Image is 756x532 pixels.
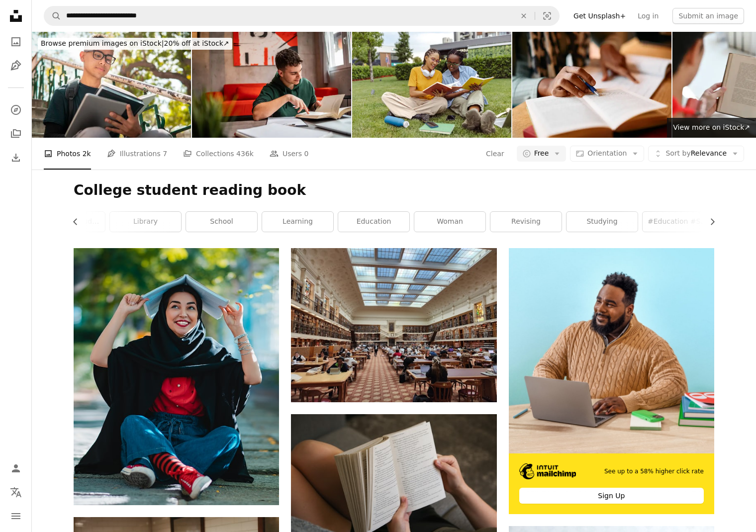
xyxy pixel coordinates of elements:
[509,248,714,514] a: See up to a 58% higher click rateSign Up
[74,181,714,199] h1: College student reading book
[534,149,549,159] span: Free
[509,248,714,453] img: file-1722962830841-dea897b5811bimage
[535,6,559,25] button: Visual search
[192,32,351,138] img: A young teenage student is studying at home
[6,56,26,76] a: Illustrations
[32,32,191,138] img: Asian teenager, student sitting on stairs and reading a book at day time.
[186,212,257,232] a: school
[485,146,505,162] button: Clear
[519,463,576,479] img: file-1690386555781-336d1949dad1image
[672,8,744,24] button: Submit an image
[291,321,496,330] a: a large library filled with lots of books
[41,39,164,47] span: Browse premium images on iStock |
[414,212,485,232] a: woman
[513,6,535,25] button: Clear
[567,8,632,24] a: Get Unsplash+
[6,124,26,144] a: Collections
[338,212,409,232] a: education
[236,148,254,159] span: 436k
[512,32,671,138] img: Close-up of African American woman doing some research in a library.
[517,146,567,162] button: Free
[665,149,690,157] span: Sort by
[6,148,26,168] a: Download History
[604,467,704,476] span: See up to a 58% higher click rate
[567,212,638,232] a: studying
[665,149,727,159] span: Relevance
[74,372,279,381] a: woman in black hijab and red white striped long sleeve shirt
[643,212,714,232] a: #education #student #students #library #study #woman #book
[44,6,560,26] form: Find visuals sitewide
[183,138,254,170] a: Collections 436k
[41,39,229,47] span: 20% off at iStock ↗
[270,138,309,170] a: Users 0
[570,146,644,162] button: Orientation
[6,100,26,120] a: Explore
[352,32,511,138] img: Two young female students reading books together and cheerfully discussing, while sitting on a gr...
[291,248,496,402] img: a large library filled with lots of books
[703,212,714,232] button: scroll list to the right
[262,212,333,232] a: learning
[6,506,26,526] button: Menu
[74,248,279,505] img: woman in black hijab and red white striped long sleeve shirt
[32,32,238,56] a: Browse premium images on iStock|20% off at iStock↗
[6,6,26,28] a: Home — Unsplash
[110,212,181,232] a: library
[632,8,664,24] a: Log in
[673,123,750,131] span: View more on iStock ↗
[291,478,496,487] a: A person laying on a couch reading a book
[107,138,167,170] a: Illustrations 7
[6,32,26,52] a: Photos
[667,118,756,138] a: View more on iStock↗
[519,488,704,504] div: Sign Up
[6,458,26,478] a: Log in / Sign up
[304,148,309,159] span: 0
[490,212,562,232] a: revising
[587,149,627,157] span: Orientation
[648,146,744,162] button: Sort byRelevance
[44,6,61,25] button: Search Unsplash
[163,148,167,159] span: 7
[74,212,85,232] button: scroll list to the left
[6,482,26,502] button: Language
